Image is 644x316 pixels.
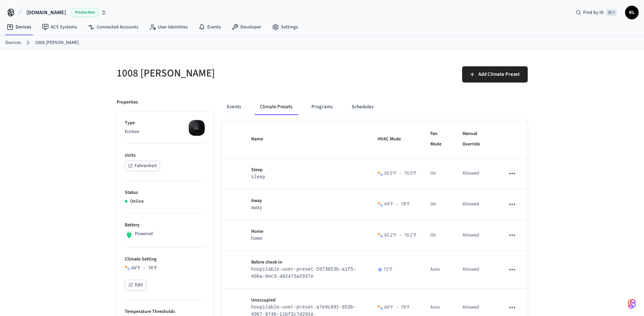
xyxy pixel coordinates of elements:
[193,21,226,33] a: Events
[454,251,497,289] td: Allowed
[125,222,205,229] p: Battery
[251,174,265,180] code: sleep
[306,99,338,115] button: Programs
[82,21,144,33] a: Connected Accounts
[125,280,146,290] button: Edit
[135,230,153,238] p: Powered
[125,256,205,263] p: Climate Setting
[399,170,402,177] span: –
[378,202,383,207] img: Heat Cool
[226,21,267,33] a: Developer
[384,232,416,239] div: 65.2 °F 70.2 °F
[570,6,622,19] div: Find by ID⌘ K
[378,232,383,238] img: Heat Cool
[125,119,205,127] p: Type
[26,8,66,17] span: [DOMAIN_NAME]
[422,120,454,158] th: Fan Mode
[462,66,528,83] button: Add Climate Preset
[243,120,369,158] th: Name
[125,308,205,315] p: Temperature Thresholds
[422,158,454,189] td: On
[346,99,379,115] button: Schedules
[583,9,604,16] span: Find by ID
[625,6,639,19] button: KL
[125,265,130,271] img: Heat Cool
[626,6,638,19] span: KL
[144,21,193,33] a: User Identities
[422,189,454,220] td: On
[628,298,636,309] img: SeamLogoGradient.69752ec5.svg
[251,197,361,204] p: Away
[384,201,410,208] div: 64 °F 78 °F
[251,228,361,235] p: Home
[125,189,205,196] p: Status
[125,128,205,135] p: Ecobee
[117,99,138,106] p: Properties
[117,66,318,80] h5: 1008 [PERSON_NAME]
[251,166,361,174] p: Sleep
[255,99,298,115] button: Climate Presets
[251,236,263,241] code: home
[378,266,414,273] div: 71 °F
[221,99,246,115] button: Events
[5,39,21,46] a: Devices
[454,220,497,251] td: Allowed
[396,304,398,311] span: –
[35,39,79,46] a: 1008 [PERSON_NAME]
[384,304,410,311] div: 60 °F 78 °F
[454,189,497,220] td: Allowed
[478,70,520,79] span: Add Climate Preset
[143,265,145,272] span: –
[37,21,82,33] a: ACS Systems
[606,9,617,16] span: ⌘ K
[251,205,263,210] code: away
[188,119,205,136] img: ecobee_lite_3
[422,251,454,289] td: Auto
[378,305,383,310] img: Heat Cool
[396,201,398,208] span: –
[132,265,157,272] div: 60 °F 78 °F
[454,158,497,189] td: Allowed
[125,161,160,171] button: Fahrenheit
[422,220,454,251] td: On
[267,21,303,33] a: Settings
[378,171,383,176] img: Heat Cool
[251,267,356,279] code: hospitable-user-preset-5973053b-a1f5-406a-8ec3-a82475a2937e
[454,120,497,158] th: Manual Override
[369,120,422,158] th: HVAC Mode
[71,8,98,17] span: Production
[1,21,37,33] a: Devices
[399,232,402,239] span: –
[251,259,361,266] p: Before check-in
[130,198,144,205] p: Online
[384,170,416,177] div: 65.5 °F 70.5 °F
[251,297,361,304] p: Unoccupied
[125,152,205,159] p: Units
